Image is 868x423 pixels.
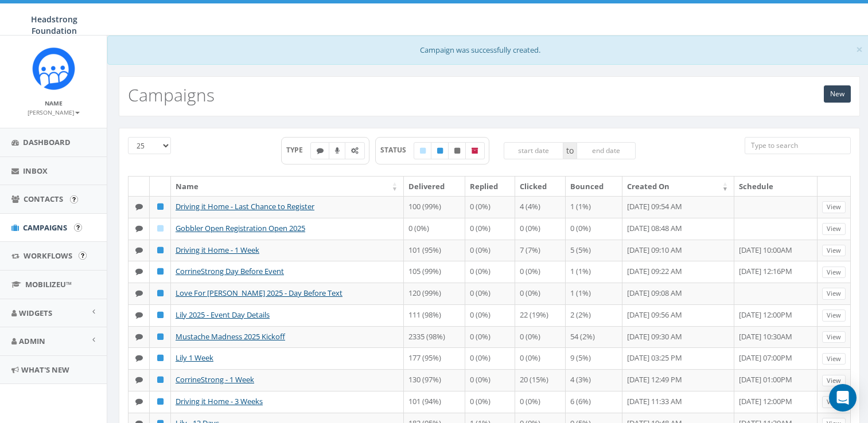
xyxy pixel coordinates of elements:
[345,142,365,159] label: Automated Message
[176,331,285,342] a: Mustache Madness 2025 Kickoff
[157,268,164,275] i: Published
[45,99,63,107] small: Name
[622,196,734,218] td: [DATE] 09:54 AM
[176,374,254,385] a: CorrineStrong - 1 Week
[622,347,734,369] td: [DATE] 03:25 PM
[515,196,566,218] td: 4 (4%)
[734,326,818,348] td: [DATE] 10:30AM
[128,85,215,104] h2: Campaigns
[454,147,460,154] i: Unpublished
[23,222,67,233] span: Campaigns
[404,283,465,304] td: 120 (99%)
[135,376,143,383] i: Text SMS
[404,304,465,326] td: 111 (98%)
[622,326,734,348] td: [DATE] 09:30 AM
[566,347,622,369] td: 9 (5%)
[515,283,566,304] td: 0 (0%)
[465,218,515,240] td: 0 (0%)
[157,289,164,297] i: Published
[515,304,566,326] td: 22 (19%)
[176,245,259,255] a: Driving it Home - 1 Week
[404,218,465,240] td: 0 (0%)
[829,384,857,412] div: Open Intercom Messenger
[822,201,846,213] a: View
[622,218,734,240] td: [DATE] 08:48 AM
[566,326,622,348] td: 54 (2%)
[622,369,734,391] td: [DATE] 12:49 PM
[563,142,577,159] span: to
[404,196,465,218] td: 100 (99%)
[135,289,143,297] i: Text SMS
[515,391,566,413] td: 0 (0%)
[404,391,465,413] td: 101 (94%)
[157,246,164,254] i: Published
[157,311,164,319] i: Published
[404,326,465,348] td: 2335 (98%)
[171,177,404,197] th: Name: activate to sort column ascending
[515,218,566,240] td: 0 (0%)
[404,177,465,197] th: Delivered
[317,147,324,154] i: Text SMS
[135,225,143,232] i: Text SMS
[28,107,80,117] a: [PERSON_NAME]
[23,137,71,147] span: Dashboard
[135,398,143,405] i: Text SMS
[19,308,52,318] span: Widgets
[734,347,818,369] td: [DATE] 07:00PM
[465,177,515,197] th: Replied
[566,218,622,240] td: 0 (0%)
[135,333,143,340] i: Text SMS
[856,44,863,56] button: Close
[329,142,346,159] label: Ringless Voice Mail
[515,177,566,197] th: Clicked
[135,354,143,362] i: Text SMS
[414,142,432,159] label: Draft
[465,283,515,304] td: 0 (0%)
[822,396,846,408] a: View
[79,252,87,260] input: Submit
[622,177,734,197] th: Created On: activate to sort column ascending
[734,177,818,197] th: Schedule
[515,240,566,261] td: 7 (7%)
[566,196,622,218] td: 1 (1%)
[135,203,143,210] i: Text SMS
[431,142,449,159] label: Published
[566,304,622,326] td: 2 (2%)
[465,304,515,326] td: 0 (0%)
[515,326,566,348] td: 0 (0%)
[176,396,263,406] a: Driving it Home - 3 Weeks
[135,246,143,254] i: Text SMS
[566,283,622,304] td: 1 (1%)
[135,311,143,319] i: Text SMS
[824,85,851,103] a: New
[404,347,465,369] td: 177 (95%)
[566,369,622,391] td: 4 (3%)
[622,261,734,283] td: [DATE] 09:22 AM
[335,147,340,154] i: Ringless Voice Mail
[515,261,566,283] td: 0 (0%)
[176,201,314,211] a: Driving it Home - Last Chance to Register
[157,398,164,405] i: Published
[465,261,515,283] td: 0 (0%)
[286,145,311,155] span: TYPE
[70,195,78,203] input: Submit
[157,376,164,383] i: Published
[157,354,164,362] i: Published
[465,326,515,348] td: 0 (0%)
[622,240,734,261] td: [DATE] 09:10 AM
[157,333,164,340] i: Published
[622,391,734,413] td: [DATE] 11:33 AM
[19,336,45,346] span: Admin
[465,142,485,159] label: Archived
[465,391,515,413] td: 0 (0%)
[404,240,465,261] td: 101 (95%)
[515,347,566,369] td: 0 (0%)
[622,283,734,304] td: [DATE] 09:08 AM
[856,41,863,57] span: ×
[448,142,466,159] label: Unpublished
[157,225,164,232] i: Draft
[404,261,465,283] td: 105 (99%)
[465,240,515,261] td: 0 (0%)
[465,347,515,369] td: 0 (0%)
[622,304,734,326] td: [DATE] 09:56 AM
